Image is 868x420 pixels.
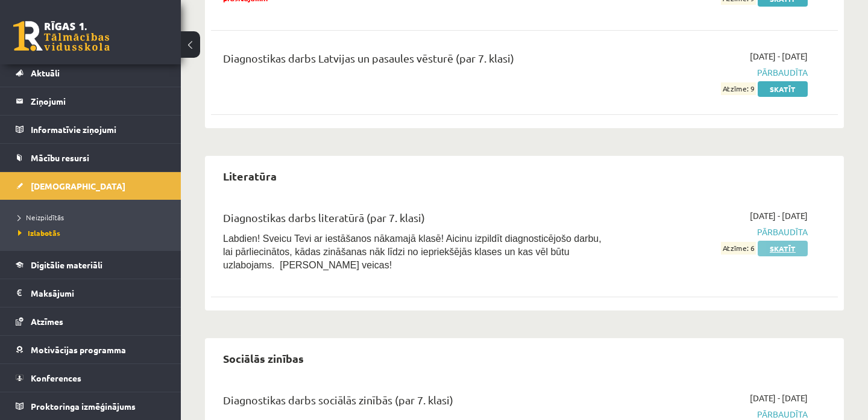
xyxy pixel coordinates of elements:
[18,212,64,222] span: Neizpildītās
[223,50,607,72] div: Diagnostikas darbs Latvijas un pasaules vēsturē (par 7. klasi)
[16,279,166,307] a: Maksājumi
[18,227,169,238] a: Izlabotās
[31,344,126,355] span: Motivācijas programma
[16,87,166,115] a: Ziņojumi
[31,67,60,78] span: Aktuāli
[31,152,89,163] span: Mācību resursi
[223,392,607,414] div: Diagnostikas darbs sociālās zinībās (par 7. klasi)
[16,116,166,143] a: Informatīvie ziņojumi
[16,59,166,87] a: Aktuāli
[16,172,166,200] a: [DEMOGRAPHIC_DATA]
[16,336,166,363] a: Motivācijas programma
[223,209,607,232] div: Diagnostikas darbs literatūrā (par 7. klasi)
[721,82,756,95] span: Atzīme: 9
[211,344,316,372] h2: Sociālās zinības
[625,66,808,79] span: Pārbaudīta
[625,226,808,238] span: Pārbaudīta
[31,259,102,270] span: Digitālie materiāli
[223,233,602,270] span: Labdien! Sveicu Tevi ar iestāšanos nākamajā klasē! Aicinu izpildīt diagnosticējošo darbu, lai pār...
[758,81,808,97] a: Skatīt
[31,181,125,191] span: [DEMOGRAPHIC_DATA]
[211,162,289,190] h2: Literatūra
[18,212,169,223] a: Neizpildītās
[13,21,110,51] a: Rīgas 1. Tālmācības vidusskola
[16,364,166,392] a: Konferences
[16,144,166,171] a: Mācību resursi
[758,241,808,256] a: Skatīt
[750,50,808,63] span: [DATE] - [DATE]
[721,242,756,255] span: Atzīme: 6
[18,228,60,238] span: Izlabotās
[16,392,166,420] a: Proktoringa izmēģinājums
[31,116,166,143] legend: Informatīvie ziņojumi
[31,87,166,115] legend: Ziņojumi
[31,279,166,307] legend: Maksājumi
[31,401,136,412] span: Proktoringa izmēģinājums
[31,372,81,383] span: Konferences
[16,251,166,279] a: Digitālie materiāli
[750,392,808,404] span: [DATE] - [DATE]
[750,209,808,222] span: [DATE] - [DATE]
[16,307,166,335] a: Atzīmes
[31,316,63,327] span: Atzīmes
